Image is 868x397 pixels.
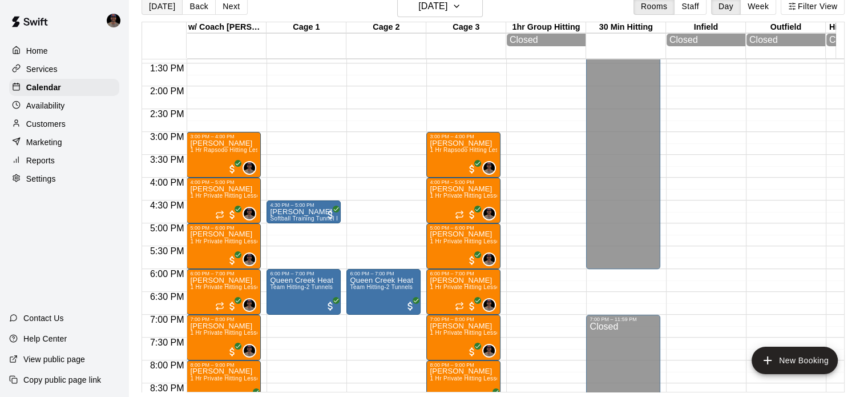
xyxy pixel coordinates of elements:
div: 5:00 PM – 6:00 PM: 1 Hr Private Hitting Lesson Ages 8 And Older [187,223,261,269]
span: Softball Training Tunnel Rental [270,215,354,222]
span: 1 Hr Rapsodo Hitting Lesson Ages 11yrs And Older [430,147,568,153]
img: Allen Quinney [244,254,255,265]
span: 1 Hr Private Hitting Lesson Ages [DEMOGRAPHIC_DATA] And Older [190,375,376,382]
p: Copy public page link [23,374,101,386]
span: 1 Hr Private Hitting Lesson Ages [DEMOGRAPHIC_DATA] And Older [430,375,616,382]
span: All customers have paid [227,300,238,312]
div: 5:00 PM – 6:00 PM [430,225,497,231]
div: Allen Quinney [243,161,256,175]
p: Marketing [26,137,62,148]
div: 7:00 PM – 11:59 PM [590,316,657,322]
span: Allen Quinney [247,207,256,220]
div: w/ Coach [PERSON_NAME] [187,22,267,33]
span: Recurring event [455,210,464,219]
div: 4:30 PM – 5:00 PM [270,202,337,208]
a: Home [9,42,119,59]
span: 4:30 PM [147,200,187,210]
span: 1 Hr Private Hitting Lesson Ages [DEMOGRAPHIC_DATA] And Older [430,238,616,244]
span: 7:00 PM [147,315,187,324]
div: 6:00 PM – 7:00 PM [190,271,257,276]
span: Team Hitting-2 Tunnels [270,284,333,290]
div: 6:00 PM – 7:00 PM: Adelyn Harvey [426,269,500,315]
img: Allen Quinney [107,14,120,27]
span: All customers have paid [466,163,478,175]
span: Recurring event [215,302,224,311]
span: 1 Hr Private Hitting Lesson Ages [DEMOGRAPHIC_DATA] And Older [190,193,376,199]
div: 4:00 PM – 5:00 PM: Maggie Mullarkey [187,178,261,223]
div: 6:00 PM – 7:00 PM [350,271,417,276]
div: 7:00 PM – 8:00 PM: Lulah Woods [426,315,500,360]
div: Closed [669,35,742,45]
span: 3:00 PM [147,132,187,142]
div: 6:00 PM – 7:00 PM: Queen Creek Heat [346,269,421,315]
span: 5:00 PM [147,223,187,233]
p: Settings [26,173,56,185]
div: Allen Quinney [243,344,256,358]
p: Contact Us [23,312,64,324]
div: 3:00 PM – 4:00 PM [190,134,257,139]
a: Availability [9,97,119,114]
span: Allen Quinney [487,207,496,220]
div: Allen Quinney [243,252,256,266]
p: Calendar [26,82,61,93]
div: Closed [749,35,822,45]
img: Allen Quinney [483,162,495,174]
span: All customers have paid [325,209,336,220]
div: 5:00 PM – 6:00 PM: 1 Hr Private Hitting Lesson Ages 8 And Older [426,223,500,269]
div: 7:00 PM – 8:00 PM: Lulah Woods [187,315,261,360]
div: 7:00 PM – 8:00 PM [190,316,257,322]
span: All customers have paid [466,209,478,220]
a: Calendar [9,79,119,96]
div: Allen Quinney [482,252,496,266]
div: 6:00 PM – 7:00 PM [270,271,337,276]
p: Home [26,45,48,57]
div: 30 Min Hitting [586,22,666,33]
span: 6:00 PM [147,269,187,279]
span: All customers have paid [227,163,238,175]
span: 1 Hr Private Hitting Lesson Ages [DEMOGRAPHIC_DATA] And Older [430,193,616,199]
div: Cage 3 [426,22,506,33]
span: 1 Hr Private Hitting Lesson Ages [DEMOGRAPHIC_DATA] And Older [190,330,376,336]
div: Allen Quinney [104,9,128,32]
div: Allen Quinney [482,207,496,220]
span: 4:00 PM [147,178,187,187]
img: Allen Quinney [244,299,255,311]
span: 1 Hr Private Hitting Lesson Ages [DEMOGRAPHIC_DATA] And Older [190,238,376,244]
span: Allen Quinney [487,298,496,312]
span: Team Hitting-2 Tunnels [350,284,413,290]
div: 4:00 PM – 5:00 PM [190,179,257,185]
div: 6:00 PM – 7:00 PM [430,271,497,276]
div: 5:00 PM – 6:00 PM [190,225,257,231]
img: Allen Quinney [483,345,495,356]
span: All customers have paid [466,346,478,358]
img: Allen Quinney [244,162,255,174]
div: Closed [510,35,583,45]
div: Allen Quinney [243,298,256,312]
img: Allen Quinney [483,254,495,265]
a: Marketing [9,134,119,151]
span: All customers have paid [227,255,238,266]
button: add [752,347,838,374]
img: Allen Quinney [244,345,255,356]
span: Allen Quinney [247,298,256,312]
a: Reports [9,152,119,169]
span: Recurring event [455,302,464,311]
img: Allen Quinney [483,208,495,219]
div: 1hr Group Hitting [506,22,586,33]
span: Recurring event [215,210,224,219]
span: All customers have paid [466,255,478,266]
div: 7:00 PM – 8:00 PM [430,316,497,322]
img: Allen Quinney [244,208,255,219]
span: All customers have paid [325,300,336,312]
div: Infield [666,22,746,33]
p: Customers [26,118,66,130]
div: Cage 2 [346,22,426,33]
span: Allen Quinney [487,344,496,358]
div: 3:00 PM – 4:00 PM: Charlotte McCloskey [187,132,261,178]
p: View public page [23,354,85,365]
span: 1:30 PM [147,63,187,73]
span: 5:30 PM [147,246,187,256]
